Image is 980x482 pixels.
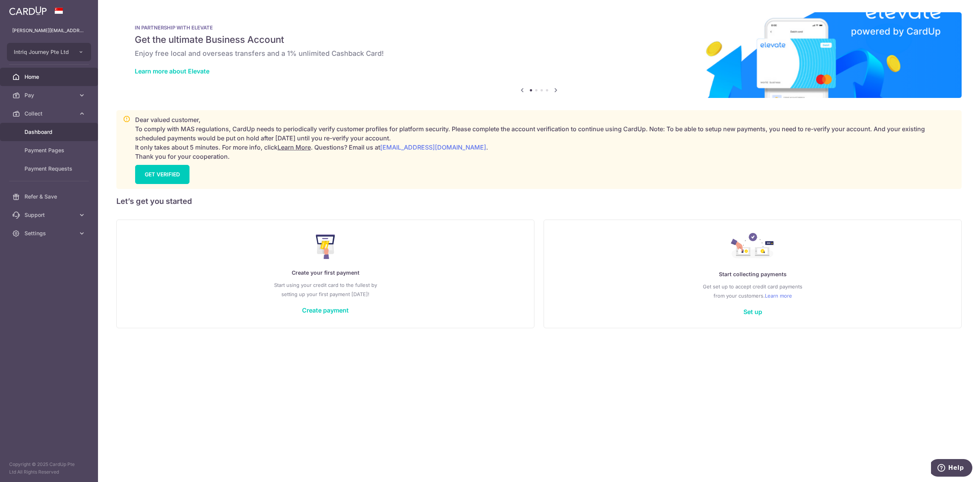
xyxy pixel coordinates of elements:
[116,12,962,98] img: Renovation banner
[7,43,91,61] button: Intriq Journey Pte Ltd
[135,34,943,46] h5: Get the ultimate Business Account
[24,147,75,154] span: Payment Pages
[24,128,75,136] span: Dashboard
[24,211,75,219] span: Support
[135,115,955,161] p: Dear valued customer, To comply with MAS regulations, CardUp needs to periodically verify custome...
[24,165,75,173] span: Payment Requests
[765,291,792,300] a: Learn more
[9,6,47,15] img: CardUp
[380,143,486,151] a: [EMAIL_ADDRESS][DOMAIN_NAME]
[135,24,943,31] p: IN PARTNERSHIP WITH ELEVATE
[135,67,209,75] a: Learn more about Elevate
[743,308,762,316] a: Set up
[24,230,75,237] span: Settings
[24,193,75,200] span: Refer & Save
[135,165,189,184] a: GET VERIFIED
[302,306,349,314] a: Create payment
[132,280,519,299] p: Start using your credit card to the fullest by setting up your first payment [DATE]!
[24,110,75,117] span: Collect
[24,73,75,81] span: Home
[278,143,311,151] a: Learn More
[316,234,335,259] img: Make Payment
[14,48,70,56] span: Intriq Journey Pte Ltd
[931,459,972,478] iframe: Opens a widget where you can find more information
[559,282,946,300] p: Get set up to accept credit card payments from your customers.
[116,195,962,207] h5: Let’s get you started
[132,268,519,277] p: Create your first payment
[135,49,943,58] h6: Enjoy free local and overseas transfers and a 1% unlimited Cashback Card!
[12,27,86,34] p: [PERSON_NAME][EMAIL_ADDRESS][DOMAIN_NAME]
[559,270,946,279] p: Start collecting payments
[731,233,774,261] img: Collect Payment
[24,91,75,99] span: Pay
